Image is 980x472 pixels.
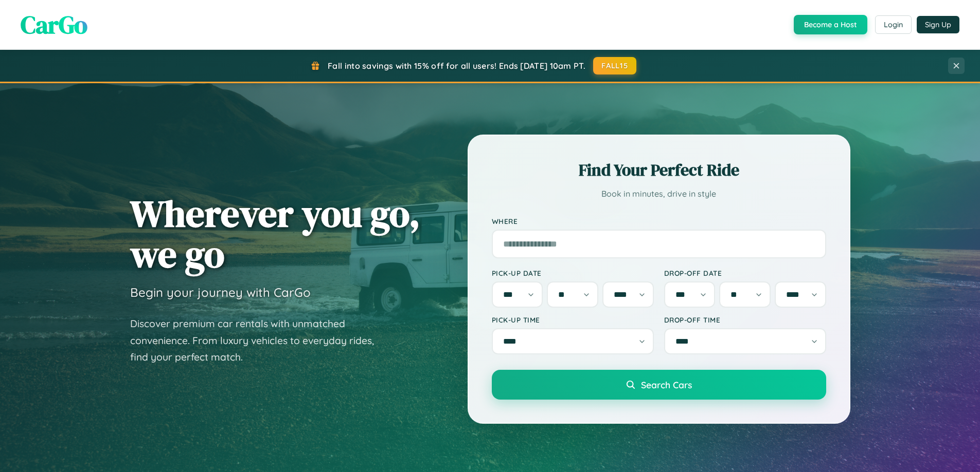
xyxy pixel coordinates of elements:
button: Sign Up [917,16,959,33]
label: Drop-off Date [664,269,826,277]
span: Search Cars [641,379,692,390]
h1: Wherever you go, we go [130,193,420,274]
p: Book in minutes, drive in style [492,186,826,201]
button: FALL15 [593,57,636,74]
label: Pick-up Date [492,269,654,277]
label: Drop-off Time [664,315,826,324]
label: Where [492,217,826,225]
button: Become a Host [794,15,867,34]
h3: Begin your journey with CarGo [130,285,311,300]
label: Pick-up Time [492,315,654,324]
span: CarGo [21,8,87,42]
h2: Find Your Perfect Ride [492,159,826,181]
button: Login [875,15,912,34]
span: Fall into savings with 15% off for all users! Ends [DATE] 10am PT. [328,61,585,71]
button: Search Cars [492,370,826,400]
p: Discover premium car rentals with unmatched convenience. From luxury vehicles to everyday rides, ... [130,315,387,366]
